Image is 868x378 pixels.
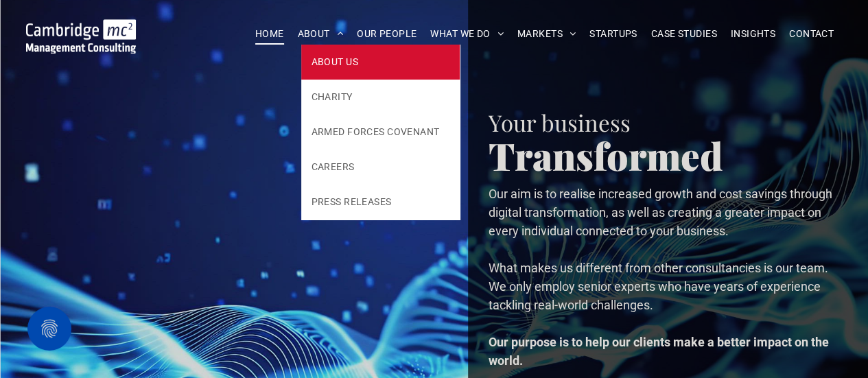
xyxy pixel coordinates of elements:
span: What makes us different from other consultancies is our team. We only employ senior experts who h... [489,261,828,312]
a: ARMED FORCES COVENANT [301,115,460,150]
a: CHARITY [301,80,460,115]
a: CASE STUDIES [644,23,724,45]
strong: Our purpose is to help our clients make a better impact on the world. [489,335,829,368]
a: HOME [248,23,291,45]
a: ABOUT [291,23,351,45]
a: MARKETS [511,23,583,45]
span: ARMED FORCES COVENANT [312,125,440,139]
span: ABOUT US [312,55,358,69]
span: CAREERS [312,160,355,174]
a: STARTUPS [583,23,644,45]
span: Your business [489,107,631,137]
span: CHARITY [312,90,353,104]
a: PRESS RELEASES [301,185,460,220]
a: WHAT WE DO [423,23,511,45]
img: Go to Homepage [26,19,137,54]
a: CAREERS [301,150,460,185]
span: ABOUT [298,23,344,45]
a: OUR PEOPLE [350,23,423,45]
a: ABOUT US [301,45,460,80]
a: Your Business Transformed | Cambridge Management Consulting [26,21,137,36]
span: PRESS RELEASES [312,195,392,209]
span: Transformed [489,130,723,180]
span: Our aim is to realise increased growth and cost savings through digital transformation, as well a... [489,187,832,238]
a: INSIGHTS [724,23,782,45]
a: CONTACT [782,23,841,45]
